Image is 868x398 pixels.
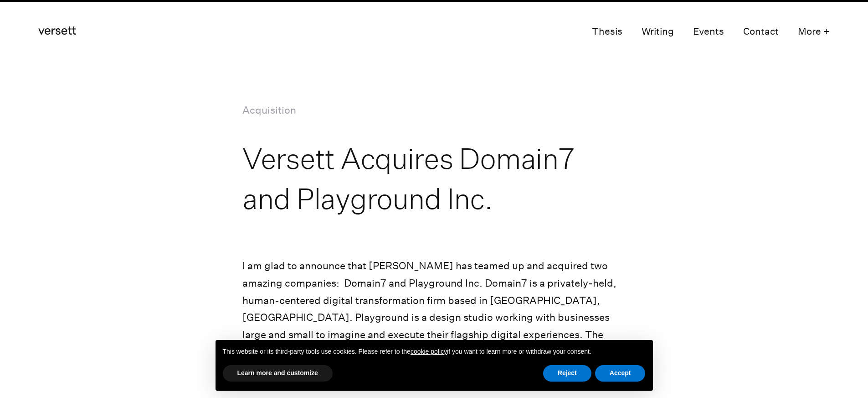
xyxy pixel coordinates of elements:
p: I am glad to announce that [PERSON_NAME] has teamed up and acquired two amazing companies: Domain... [242,257,626,378]
div: This website or its third-party tools use cookies. Please refer to the if you want to learn more ... [216,340,653,364]
button: Learn more and customize [223,365,333,382]
a: Thesis [592,23,622,41]
a: cookie policy [411,348,447,355]
a: Events [693,23,724,41]
button: Accept [595,365,646,382]
h1: Versett Acquires Domain7 and Playground Inc. [242,138,626,219]
div: Notice [208,333,660,398]
p: Acquisition [242,102,626,119]
button: More + [798,23,830,41]
button: Reject [543,365,591,382]
a: Contact [743,23,779,41]
a: Writing [642,23,674,41]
